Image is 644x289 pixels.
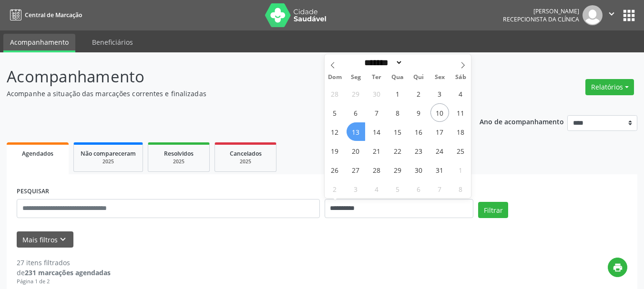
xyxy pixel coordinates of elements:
[81,149,136,158] span: Não compareceram
[430,179,449,198] span: Novembro 7, 2025
[451,160,470,179] span: Novembro 1, 2025
[7,65,448,89] p: Acompanhamento
[3,34,75,52] a: Acompanhamento
[388,179,407,198] span: Novembro 5, 2025
[583,5,603,25] img: img
[430,122,449,141] span: Outubro 17, 2025
[408,74,429,80] span: Qui
[326,84,344,103] span: Setembro 28, 2025
[606,9,617,19] i: 
[361,58,403,68] select: Month
[368,103,386,122] span: Outubro 7, 2025
[409,84,428,103] span: Outubro 2, 2025
[409,122,428,141] span: Outubro 16, 2025
[85,34,140,50] a: Beneficiários
[450,74,471,80] span: Sáb
[613,262,623,273] i: print
[17,258,111,268] div: 27 itens filtrados
[429,74,450,80] span: Sex
[388,103,407,122] span: Outubro 8, 2025
[388,141,407,160] span: Outubro 22, 2025
[25,11,82,19] span: Central de Marcação
[368,160,386,179] span: Outubro 28, 2025
[451,141,470,160] span: Outubro 25, 2025
[409,160,428,179] span: Outubro 30, 2025
[17,184,49,199] label: PESQUISAR
[17,268,111,278] div: de
[7,7,82,23] a: Central de Marcação
[25,268,111,277] strong: 231 marcações agendadas
[451,103,470,122] span: Outubro 11, 2025
[164,149,194,158] span: Resolvidos
[368,84,386,103] span: Setembro 30, 2025
[451,122,470,141] span: Outubro 18, 2025
[347,84,365,103] span: Setembro 29, 2025
[403,58,434,68] input: Year
[58,234,68,245] i: keyboard_arrow_down
[230,149,262,158] span: Cancelados
[430,141,449,160] span: Outubro 24, 2025
[368,141,386,160] span: Outubro 21, 2025
[17,231,73,248] button: Mais filtroskeyboard_arrow_down
[7,89,448,99] p: Acompanhe a situação das marcações correntes e finalizadas
[430,84,449,103] span: Outubro 3, 2025
[430,103,449,122] span: Outubro 10, 2025
[451,179,470,198] span: Novembro 8, 2025
[387,74,408,80] span: Qua
[621,7,637,24] button: apps
[409,103,428,122] span: Outubro 9, 2025
[347,122,365,141] span: Outubro 13, 2025
[603,5,621,25] button: 
[347,160,365,179] span: Outubro 27, 2025
[388,122,407,141] span: Outubro 15, 2025
[585,79,634,95] button: Relatórios
[368,179,386,198] span: Novembro 4, 2025
[326,160,344,179] span: Outubro 26, 2025
[326,103,344,122] span: Outubro 5, 2025
[608,258,627,277] button: print
[503,15,579,23] span: Recepcionista da clínica
[222,158,269,165] div: 2025
[388,160,407,179] span: Outubro 29, 2025
[388,84,407,103] span: Outubro 1, 2025
[503,7,579,15] div: [PERSON_NAME]
[345,74,366,80] span: Seg
[451,84,470,103] span: Outubro 4, 2025
[325,74,346,80] span: Dom
[347,141,365,160] span: Outubro 20, 2025
[347,179,365,198] span: Novembro 3, 2025
[409,141,428,160] span: Outubro 23, 2025
[430,160,449,179] span: Outubro 31, 2025
[366,74,387,80] span: Ter
[22,149,53,158] span: Agendados
[368,122,386,141] span: Outubro 14, 2025
[409,179,428,198] span: Novembro 6, 2025
[478,202,508,218] button: Filtrar
[480,115,564,127] p: Ano de acompanhamento
[326,179,344,198] span: Novembro 2, 2025
[347,103,365,122] span: Outubro 6, 2025
[155,158,203,165] div: 2025
[326,122,344,141] span: Outubro 12, 2025
[326,141,344,160] span: Outubro 19, 2025
[17,278,111,286] div: Página 1 de 2
[81,158,136,165] div: 2025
